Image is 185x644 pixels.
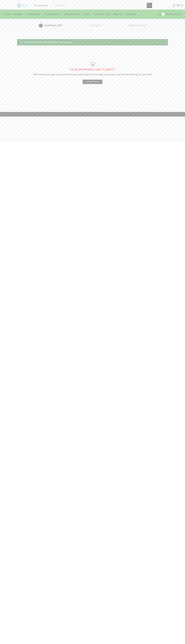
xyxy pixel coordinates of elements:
a: Products [93,11,105,17]
a: Filter [83,11,93,17]
a: About Us [112,11,124,17]
span: Return To Shop [87,80,98,83]
a: Sign in [156,3,183,8]
a: Return To Shop [83,80,102,84]
h1: YOUR SHOPPING CART IS EMPTY [17,68,168,72]
a: 1 Cart ₹3,200.00 [155,12,181,17]
span: Cart [165,12,170,16]
a: Raingun [13,11,26,17]
span: ₹ [170,12,172,16]
bdi: 3,200.00 [170,12,181,16]
a: Undo? [66,41,72,44]
a: Blog [105,11,112,17]
input: Search for... [54,3,147,8]
a: Drip Irrigation [44,11,63,17]
span: 1 [162,13,165,16]
p: We invite you to get acquainted with an assortment of our shop. Surely you can find something for... [17,72,168,77]
a: Checkout [84,24,123,28]
a: Contact Us [124,11,138,17]
a: Brush Cutter [26,11,44,17]
div: “HEERA PIPE MASTER HIGH PRESSURE” removed. [17,39,168,45]
a: Sprayer pump [63,11,83,17]
span: Sign in [176,4,183,7]
a: Home [4,11,13,17]
button: Search button [147,3,152,8]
